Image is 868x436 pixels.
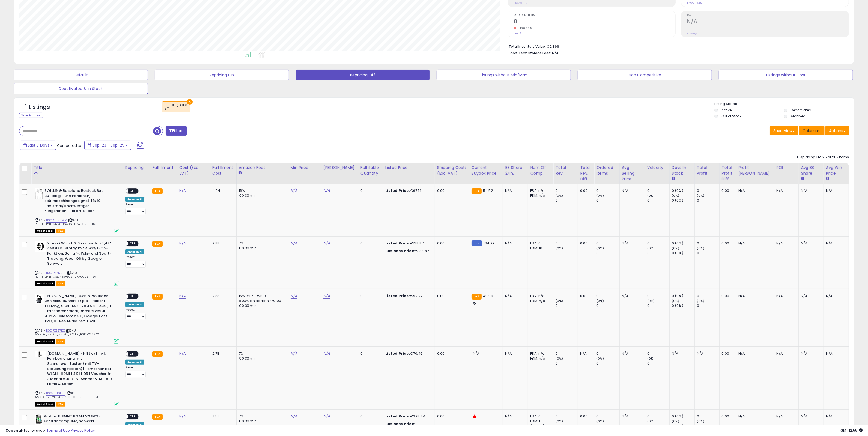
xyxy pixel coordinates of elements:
a: N/A [291,351,297,356]
div: FBA: 0 [530,414,549,419]
a: B0CKTHZ9WV [46,218,67,223]
span: 49.99 [483,293,493,298]
button: Last 7 Days [20,141,56,150]
div: 0 [647,241,669,246]
img: 412SonHLM+L._SL40_.jpg [35,241,46,252]
small: (0%) [672,419,679,423]
div: 0 [556,294,578,298]
small: (0%) [672,193,679,198]
div: N/A [826,294,845,298]
div: FBM: 1 [530,419,549,424]
div: 0 (0%) [672,198,694,203]
div: 7% [239,241,284,246]
a: N/A [291,414,297,419]
a: N/A [179,414,186,419]
small: FBA [152,188,162,194]
div: N/A [776,351,794,356]
div: N/A [580,351,590,356]
small: FBA [472,294,482,300]
div: 0.00 [580,294,590,298]
span: All listings that are currently out of stock and unavailable for purchase on Amazon [35,281,55,286]
a: N/A [179,351,186,356]
div: 0 [556,251,578,256]
a: N/A [323,293,330,299]
div: FBM: n/a [530,356,549,361]
div: 0 [556,241,578,246]
div: Amazon AI [125,197,144,202]
div: Avg Win Price [826,165,846,176]
div: Total Rev. [556,165,575,176]
div: N/A [505,188,524,193]
div: 0 [360,294,379,298]
div: Amazon Fees [239,165,286,171]
div: Days In Stock [672,165,692,176]
div: 0 [647,188,669,193]
b: Business Price: [385,248,415,253]
button: × [187,99,193,105]
small: (0%) [596,356,604,361]
div: 0 [697,251,719,256]
div: Num of Comp. [530,165,551,176]
a: B0DPXSS7KX [46,328,65,333]
button: Listings without Cost [719,70,853,80]
div: 0.00 [722,351,732,356]
div: 0.00 [722,414,732,419]
div: Total Profit Diff. [722,165,734,182]
div: Min Price [291,165,319,171]
div: N/A [738,294,770,298]
div: 0 [647,414,669,419]
span: OFF [128,241,137,246]
div: 0 [596,361,619,366]
div: 0 [556,198,578,203]
div: Velocity [647,165,667,171]
div: BB Share 24h. [505,165,526,176]
div: ASIN: [35,294,119,343]
div: FBM: n/a [530,193,549,198]
div: €0.30 min [239,193,284,198]
strong: Copyright [5,428,25,433]
div: 0 [697,414,719,419]
div: Clear All Filters [19,113,43,118]
div: Avg Selling Price [622,165,643,182]
div: 0 [556,414,578,419]
small: (0%) [697,419,705,423]
div: 2.88 [212,241,232,246]
div: 0 [596,188,619,193]
p: Listing States: [714,101,854,107]
div: N/A [801,294,819,298]
b: Listed Price: [385,351,410,356]
div: 0 [556,188,578,193]
div: 7% [239,414,284,419]
div: 0 [647,303,669,308]
li: €2,869 [509,43,845,49]
div: 0 [697,198,719,203]
div: 3.51 [212,414,232,419]
div: 0 (0%) [672,414,694,419]
div: Listed Price [385,165,432,171]
div: Cost (Exc. VAT) [179,165,208,176]
small: Avg BB Share. [801,176,804,181]
div: Total Rev. Diff. [580,165,592,182]
small: (0%) [596,246,604,250]
div: N/A [801,188,819,193]
div: €138.87 [385,241,431,246]
div: 0 [647,351,669,356]
div: 0.00 [722,241,732,246]
div: Amazon AI [125,302,144,307]
div: Preset: [125,203,146,215]
div: FBA: n/a [530,188,549,193]
b: Listed Price: [385,241,410,246]
button: Listings without Min/Max [437,70,571,80]
a: N/A [291,293,297,299]
div: 0.00 [437,414,465,419]
span: Sep-23 - Sep-29 [93,142,124,148]
div: 0.00 [722,294,732,298]
div: ASIN: [35,351,119,406]
button: Repricing On [155,70,289,80]
div: Preset: [125,308,146,320]
div: 0.00 [437,188,465,193]
div: ASIN: [35,188,119,233]
img: 41wrz245M2L._SL40_.jpg [35,414,43,425]
h5: Listings [29,103,50,111]
span: 2025-10-7 12:55 GMT [840,428,863,433]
